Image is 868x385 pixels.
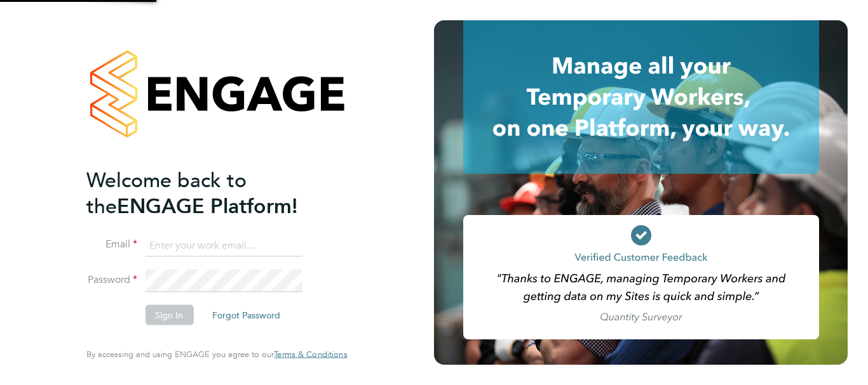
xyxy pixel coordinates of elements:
[86,273,137,287] label: Password
[86,167,334,219] h2: ENGAGE Platform!
[202,305,290,325] button: Forgot Password
[274,349,347,360] a: Terms & Conditions
[86,238,137,251] label: Email
[145,305,193,325] button: Sign In
[86,167,247,218] span: Welcome back to the
[86,349,347,360] span: By accessing and using ENGAGE you agree to our
[274,349,347,360] span: Terms & Conditions
[145,234,302,257] input: Enter your work email...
